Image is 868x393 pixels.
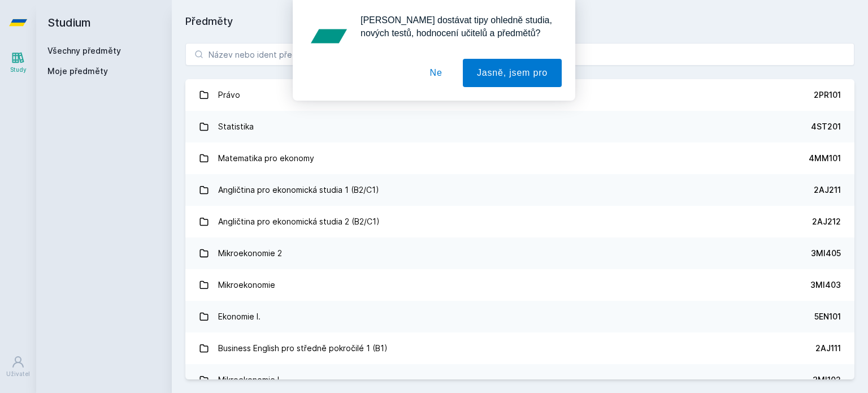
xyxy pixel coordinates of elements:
[810,279,841,291] div: 3MI403
[185,142,854,174] a: Matematika pro ekonomy 4MM101
[218,179,379,201] div: Angličtina pro ekonomická studia 1 (B2/C1)
[811,248,841,259] div: 3MI405
[815,343,841,354] div: 2AJ111
[814,184,841,196] div: 2AJ211
[218,242,282,265] div: Mikroekonomie 2
[416,59,457,87] button: Ne
[218,369,279,391] div: Mikroekonomie I
[811,121,841,132] div: 4ST201
[185,237,854,269] a: Mikroekonomie 2 3MI405
[813,374,841,386] div: 3MI102
[218,337,388,360] div: Business English pro středně pokročilé 1 (B1)
[185,332,854,364] a: Business English pro středně pokročilé 1 (B1) 2AJ111
[218,305,261,328] div: Ekonomie I.
[351,14,562,40] div: [PERSON_NAME] dostávat tipy ohledně studia, nových testů, hodnocení učitelů a předmětů?
[185,174,854,206] a: Angličtina pro ekonomická studia 1 (B2/C1) 2AJ211
[6,370,30,378] div: Uživatel
[185,111,854,142] a: Statistika 4ST201
[218,210,380,233] div: Angličtina pro ekonomická studia 2 (B2/C1)
[185,301,854,332] a: Ekonomie I. 5EN101
[218,115,254,138] div: Statistika
[306,14,351,59] img: notification icon
[812,216,841,227] div: 2AJ212
[814,311,841,322] div: 5EN101
[218,147,314,170] div: Matematika pro ekonomy
[463,59,562,87] button: Jasně, jsem pro
[218,274,275,296] div: Mikroekonomie
[2,349,34,384] a: Uživatel
[185,206,854,237] a: Angličtina pro ekonomická studia 2 (B2/C1) 2AJ212
[185,269,854,301] a: Mikroekonomie 3MI403
[809,153,841,164] div: 4MM101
